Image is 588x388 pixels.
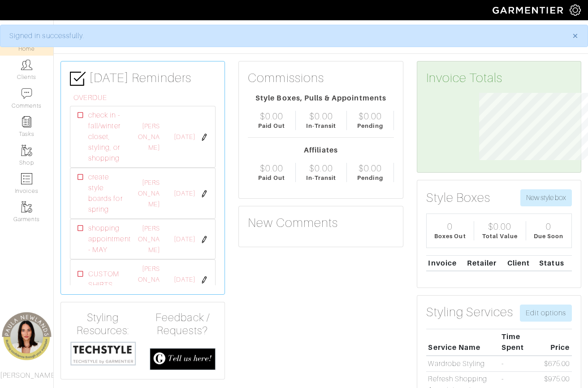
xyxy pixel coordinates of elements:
[174,235,195,244] span: [DATE]
[357,174,383,182] div: Pending
[488,2,570,18] img: garmentier-logo-header-white-b43fb05a5012e4ada735d5af1a66efaba907eab6374d6393d1fbf88cb4ef424d.png
[309,111,333,122] div: $0.00
[260,163,283,174] div: $0.00
[426,70,572,86] h3: Invoice Totals
[174,275,195,285] span: [DATE]
[88,223,131,255] span: shopping appointment - MAY
[21,201,32,213] img: garments-icon-b7da505a4dc4fd61783c78ac3ca0ef83fa9d6f193b1c9dc38574b1d14d53ca28.png
[532,356,572,371] td: $675.00
[138,225,160,253] a: [PERSON_NAME]
[21,88,32,99] img: comment-icon-a0a6a9ef722e966f86d9cbdc48e553b5cf19dbc54f86b18d962a5391bc8f6eb6.png
[434,232,466,240] div: Boxes Out
[359,163,382,174] div: $0.00
[499,356,532,371] td: -
[520,305,572,322] a: Edit options
[70,71,86,87] img: check-box-icon-36a4915ff3ba2bd8f6e4f29bc755bb66becd62c870f447fc0dd1365fcfddab58.png
[309,163,333,174] div: $0.00
[570,4,581,16] img: gear-icon-white-bd11855cb880d31180b6d7d6211b90ccbf57a29d726f0c71d8c61bd08dd39cc2.png
[138,122,160,151] a: [PERSON_NAME]
[201,236,208,243] img: pen-cf24a1663064a2ec1b9c1bd2387e9de7a2fa800b781884d57f21acf72779bad2.png
[447,221,453,232] div: 0
[150,348,216,370] img: feedback_requests-3821251ac2bd56c73c230f3229a5b25d6eb027adea667894f41107c140538ee0.png
[357,122,383,130] div: Pending
[499,329,532,356] th: Time Spent
[306,122,337,130] div: In-Transit
[21,59,32,70] img: clients-icon-6bae9207a08558b7cb47a8932f037763ab4055f8c8b6bfacd5dc20c3e0201464.png
[248,145,393,156] div: Affiliates
[201,134,208,141] img: pen-cf24a1663064a2ec1b9c1bd2387e9de7a2fa800b781884d57f21acf72779bad2.png
[21,145,32,156] img: garments-icon-b7da505a4dc4fd61783c78ac3ca0ef83fa9d6f193b1c9dc38574b1d14d53ca28.png
[260,111,283,122] div: $0.00
[488,221,511,232] div: $0.00
[150,311,216,337] h4: Feedback / Requests?
[88,110,124,164] span: check in - fall/winter closet, styling, or shopping
[482,232,518,240] div: Total Value
[258,174,285,182] div: Paid Out
[426,255,465,271] th: Invoice
[88,172,124,215] span: create style boards for spring
[70,311,136,337] h4: Styling Resources:
[248,70,324,86] h3: Commissions
[258,122,285,130] div: Paid Out
[70,341,136,366] img: techstyle-93310999766a10050dc78ceb7f971a75838126fd19372ce40ba20cdf6a89b94b.png
[201,276,208,283] img: pen-cf24a1663064a2ec1b9c1bd2387e9de7a2fa800b781884d57f21acf72779bad2.png
[359,111,382,122] div: $0.00
[9,31,559,41] div: Signed in successfully.
[505,255,537,271] th: Client
[21,173,32,184] img: orders-icon-0abe47150d42831381b5fb84f609e132dff9fe21cb692f30cb5eec754e2cba89.png
[88,269,124,290] span: CUSTOM SHIRTS
[572,30,579,42] span: ×
[306,174,337,182] div: In-Transit
[537,255,572,271] th: Status
[174,189,195,199] span: [DATE]
[532,329,572,356] th: Price
[138,179,160,208] a: [PERSON_NAME]
[21,116,32,127] img: reminder-icon-8004d30b9f0a5d33ae49ab947aed9ed385cf756f9e5892f1edd6e32f2345188e.png
[174,132,195,142] span: [DATE]
[534,232,563,240] div: Due Soon
[520,189,572,206] button: New style box
[201,190,208,197] img: pen-cf24a1663064a2ec1b9c1bd2387e9de7a2fa800b781884d57f21acf72779bad2.png
[546,221,551,232] div: 0
[138,265,160,294] a: [PERSON_NAME]
[465,255,505,271] th: Retailer
[248,215,393,231] h3: New Comments
[426,356,500,371] td: Wardrobe Styling
[426,190,491,205] h3: Style Boxes
[426,305,514,320] h3: Styling Services
[426,329,500,356] th: Service Name
[248,93,393,104] div: Style Boxes, Pulls & Appointments
[70,70,216,87] h3: [DATE] Reminders
[73,94,216,102] h6: OVERDUE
